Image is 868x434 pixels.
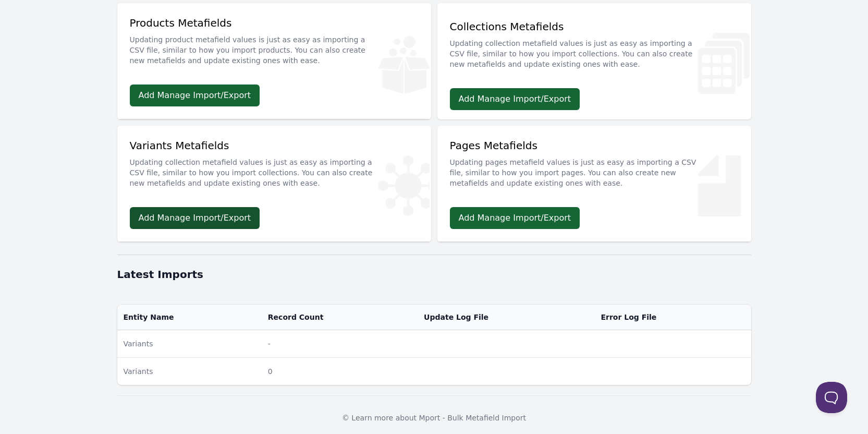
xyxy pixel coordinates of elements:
[117,305,262,330] th: Entity Name
[130,30,419,66] p: Updating product metafield values is just as easy as importing a CSV file, similar to how you imp...
[450,207,580,229] a: Add Manage Import/Export
[342,414,417,422] span: © Learn more about
[130,153,419,188] p: Updating collection metafield values is just as easy as importing a CSV file, similar to how you ...
[117,330,262,358] td: Variants
[419,414,527,422] a: Mport - Bulk Metafield Import
[117,267,751,282] h1: Latest Imports
[130,16,419,72] div: Products Metafields
[117,358,262,385] td: Variants
[594,305,751,330] th: Error Log File
[262,358,418,385] td: 0
[450,19,739,76] div: Collections Metafields
[816,382,847,413] iframe: Toggle Customer Support
[262,330,418,358] td: -
[450,88,580,110] a: Add Manage Import/Export
[450,34,739,69] p: Updating collection metafield values is just as easy as importing a CSV file, similar to how you ...
[130,85,260,106] a: Add Manage Import/Export
[130,207,260,229] a: Add Manage Import/Export
[130,138,419,195] div: Variants Metafields
[450,153,739,188] p: Updating pages metafield values is just as easy as importing a CSV file, similar to how you impor...
[418,305,594,330] th: Update Log File
[262,305,418,330] th: Record Count
[450,138,739,195] div: Pages Metafields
